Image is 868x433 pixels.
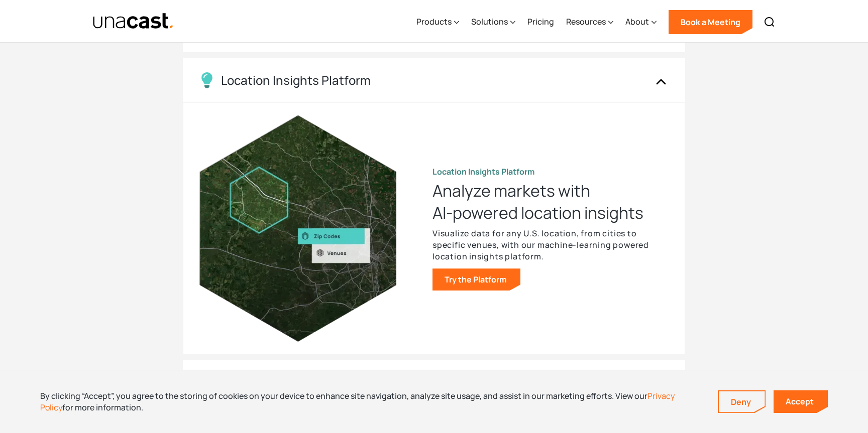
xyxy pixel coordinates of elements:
[40,390,675,412] a: Privacy Policy
[416,16,452,28] div: Products
[92,13,174,30] img: Unacast text logo
[774,390,828,413] a: Accept
[719,391,765,412] a: Deny
[566,2,613,43] div: Resources
[471,16,508,28] div: Solutions
[669,10,752,34] a: Book a Meeting
[625,16,649,28] div: About
[92,13,174,30] a: home
[764,16,776,28] img: Search icon
[432,166,534,177] strong: Location Insights Platform
[471,2,515,43] div: Solutions
[40,390,703,413] div: By clicking “Accept”, you agree to the storing of cookies on your device to enhance site navigati...
[432,180,669,224] h3: Analyze markets with AI-powered location insights
[416,2,459,43] div: Products
[199,72,215,88] img: Location Insights Platform icon
[432,268,520,291] a: Try the Platform
[527,2,554,43] a: Pricing
[566,16,606,28] div: Resources
[221,73,371,88] div: Location Insights Platform
[432,228,669,262] p: Visualize data for any U.S. location, from cities to specific venues, with our machine-learning p...
[625,2,657,43] div: About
